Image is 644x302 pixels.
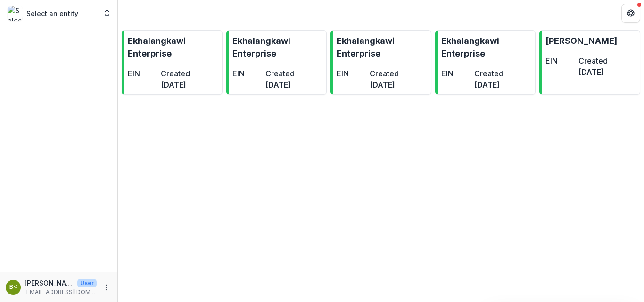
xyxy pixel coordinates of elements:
[265,68,295,79] dt: Created
[9,284,17,290] div: Benjamin Ang <ekhalangkawi@gmail.com>
[337,68,366,79] dt: EIN
[161,68,190,79] dt: Created
[8,6,23,21] img: Select an entity
[330,30,431,95] a: Ekhalangkawi EnterpriseEINCreated[DATE]
[441,34,532,60] p: Ekhalangkawi Enterprise
[128,68,157,79] dt: EIN
[474,68,504,79] dt: Created
[370,68,399,79] dt: Created
[578,66,608,78] dd: [DATE]
[265,79,295,90] dd: [DATE]
[128,34,218,60] p: Ekhalangkawi Enterprise
[232,34,323,60] p: Ekhalangkawi Enterprise
[232,68,262,79] dt: EIN
[545,34,617,47] p: [PERSON_NAME]
[226,30,327,95] a: Ekhalangkawi EnterpriseEINCreated[DATE]
[545,55,575,66] dt: EIN
[621,4,640,23] button: Get Help
[77,279,97,287] p: User
[25,288,97,296] p: [EMAIL_ADDRESS][DOMAIN_NAME]
[435,30,536,95] a: Ekhalangkawi EnterpriseEINCreated[DATE]
[25,278,74,288] p: [PERSON_NAME] <[EMAIL_ADDRESS][DOMAIN_NAME]>
[26,8,78,18] p: Select an entity
[474,79,504,90] dd: [DATE]
[337,34,427,60] p: Ekhalangkawi Enterprise
[122,30,223,95] a: Ekhalangkawi EnterpriseEINCreated[DATE]
[370,79,399,90] dd: [DATE]
[161,79,190,90] dd: [DATE]
[100,4,114,23] button: Open entity switcher
[578,55,608,66] dt: Created
[100,282,112,293] button: More
[539,30,640,95] a: [PERSON_NAME]EINCreated[DATE]
[441,68,471,79] dt: EIN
